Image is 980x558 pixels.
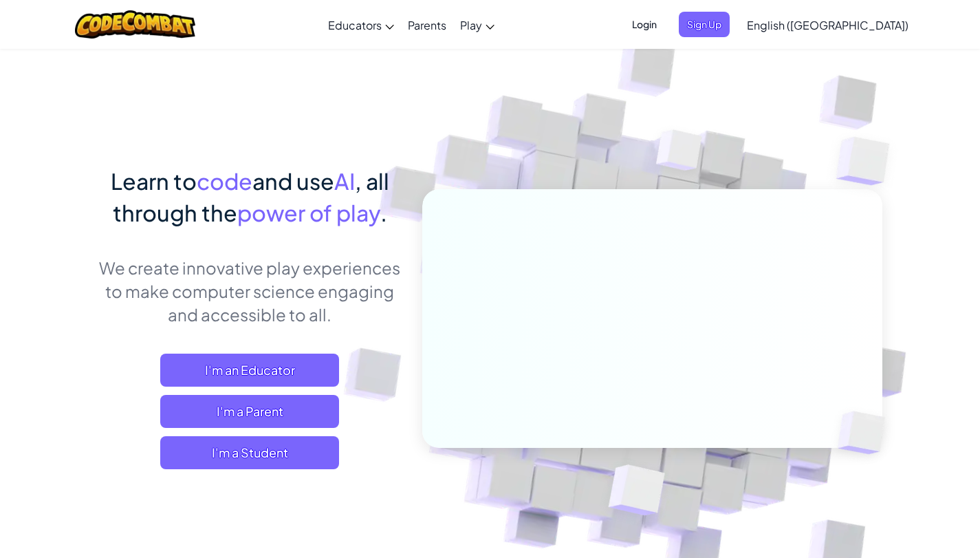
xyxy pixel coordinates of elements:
[453,6,501,43] a: Play
[747,18,908,32] span: English ([GEOGRAPHIC_DATA])
[809,103,928,219] img: Overlap cubes
[624,12,665,37] button: Login
[460,18,482,32] span: Play
[237,199,380,226] span: power of play
[334,167,355,195] span: AI
[160,436,339,469] button: I'm a Student
[160,395,339,428] a: I'm a Parent
[380,199,387,226] span: .
[740,6,915,43] a: English ([GEOGRAPHIC_DATA])
[328,18,382,32] span: Educators
[630,103,729,205] img: Overlap cubes
[814,383,917,483] img: Overlap cubes
[252,167,334,195] span: and use
[160,354,339,387] a: I'm an Educator
[197,167,252,195] span: code
[401,6,453,43] a: Parents
[75,10,195,39] img: CodeCombat logo
[679,12,730,37] button: Sign Up
[574,436,697,550] img: Overlap cubes
[111,167,197,195] span: Learn to
[98,256,402,326] p: We create innovative play experiences to make computer science engaging and accessible to all.
[321,6,401,43] a: Educators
